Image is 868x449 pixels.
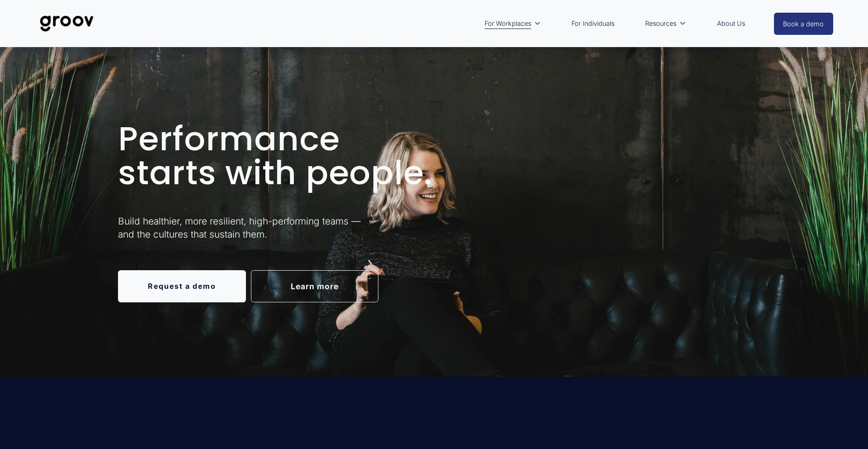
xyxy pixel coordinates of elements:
a: Request a demo [118,270,246,302]
a: About Us [712,13,750,34]
a: For Individuals [567,13,619,34]
p: Build healthier, more resilient, high-performing teams — and the cultures that sustain them. [118,215,405,241]
a: folder dropdown [480,13,546,34]
a: folder dropdown [641,13,691,34]
a: Book a demo [774,13,834,35]
img: Groov | Unlock Human Potential at Work and in Life [35,9,99,38]
a: Learn more [251,270,379,302]
h1: Performance starts with people. [118,122,564,190]
span: Resources [645,18,676,29]
span: For Workplaces [485,18,531,29]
